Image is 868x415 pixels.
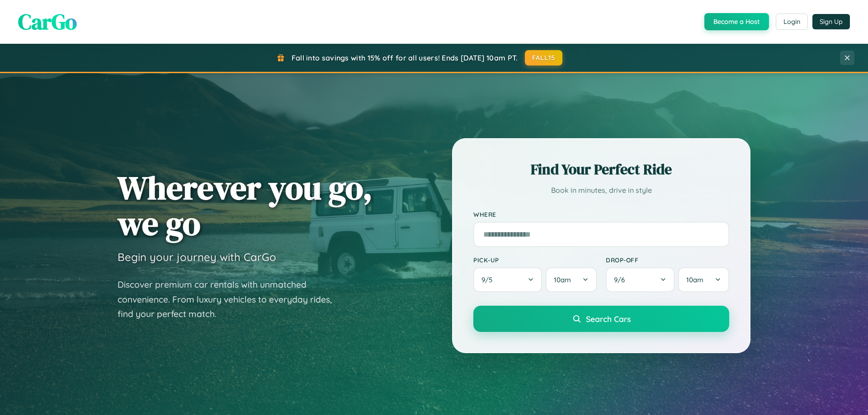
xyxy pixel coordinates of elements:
[292,53,518,62] span: Fall into savings with 15% off for all users! Ends [DATE] 10am PT.
[473,159,729,179] h2: Find Your Perfect Ride
[473,256,597,264] label: Pick-up
[586,314,631,324] span: Search Cars
[614,275,629,284] span: 9 / 6
[525,50,563,65] button: FALL15
[473,210,729,218] label: Where
[546,267,597,292] button: 10am
[481,275,497,284] span: 9 / 5
[473,306,729,332] button: Search Cars
[606,267,675,292] button: 9/6
[554,275,571,284] span: 10am
[118,170,373,241] h1: Wherever you go, we go
[18,7,77,37] span: CarGo
[118,250,276,264] h3: Begin your journey with CarGo
[473,267,542,292] button: 9/5
[118,277,344,322] p: Discover premium car rentals with unmatched convenience. From luxury vehicles to everyday rides, ...
[704,13,769,30] button: Become a Host
[776,14,808,30] button: Login
[606,256,729,264] label: Drop-off
[473,184,729,197] p: Book in minutes, drive in style
[678,267,729,292] button: 10am
[686,275,703,284] span: 10am
[812,14,850,29] button: Sign Up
